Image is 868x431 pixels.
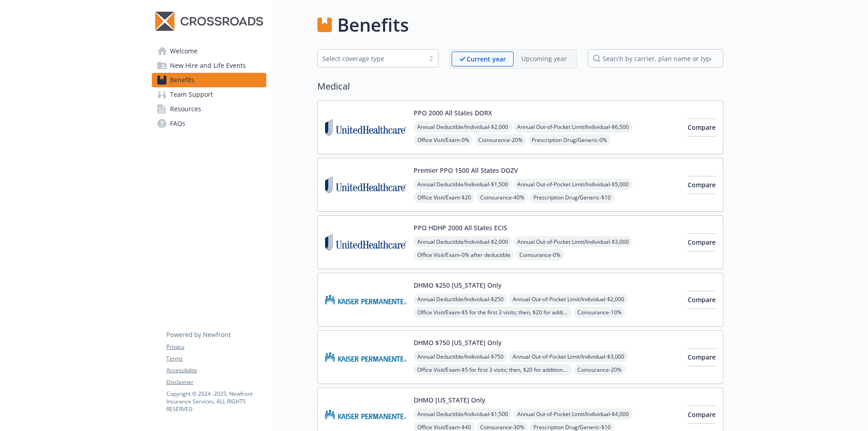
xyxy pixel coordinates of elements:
[516,249,564,260] span: Coinsurance - 0%
[414,179,512,190] span: Annual Deductible/Individual - $1,500
[688,406,716,424] button: Compare
[170,58,246,73] span: New Hire and Life Events
[325,108,406,147] img: United Healthcare Insurance Company carrier logo
[688,353,716,361] span: Compare
[414,236,512,247] span: Annual Deductible/Individual - $2,000
[414,134,473,146] span: Office Visit/Exam - 0%
[414,307,572,318] span: Office Visit/Exam - $5 for the first 3 visits; then, $20 for additional visits in the same year
[688,295,716,304] span: Compare
[414,192,475,203] span: Office Visit/Exam - $20
[152,73,266,87] a: Benefits
[514,236,632,247] span: Annual Out-of-Pocket Limit/Individual - $3,000
[170,44,198,58] span: Welcome
[414,223,507,232] button: PPO HDHP 2000 All States ECIS
[414,280,501,290] button: DHMO $250 [US_STATE] Only
[170,73,194,87] span: Benefits
[325,338,406,376] img: Kaiser Foundation Health Plan of the Northwest carrier logo
[414,108,492,118] button: PPO 2000 All States DORX
[170,102,201,116] span: Resources
[476,192,528,203] span: Coinsurance - 40%
[152,44,266,58] a: Welcome
[688,348,716,366] button: Compare
[514,121,632,133] span: Annual Out-of-Pocket Limit/Individual - $6,500
[574,364,625,375] span: Coinsurance - 20%
[414,294,507,305] span: Annual Deductible/Individual - $250
[414,364,572,375] span: Office Visit/Exam - $5 for first 3 visits; then, $20 for additional visits in the same year
[414,249,514,260] span: Office Visit/Exam - 0% after deductible
[166,366,266,374] a: Accessibility
[514,52,575,66] span: Upcoming year
[152,116,266,131] a: FAQs
[337,11,409,38] h1: Benefits
[166,390,266,413] p: Copyright © 2024 - 2025 , Newfront Insurance Services, ALL RIGHTS RESERVED
[688,180,716,189] span: Compare
[325,166,406,204] img: United Healthcare Insurance Company carrier logo
[325,280,406,319] img: Kaiser Foundation Health Plan of the Northwest carrier logo
[414,408,512,420] span: Annual Deductible/Individual - $1,500
[509,294,628,305] span: Annual Out-of-Pocket Limit/Individual - $2,000
[152,102,266,116] a: Resources
[514,408,632,420] span: Annual Out-of-Pocket Limit/Individual - $4,000
[688,233,716,251] button: Compare
[414,166,518,175] button: Premier PPO 1500 All States DOZV
[514,179,632,190] span: Annual Out-of-Pocket Limit/Individual - $5,000
[688,291,716,309] button: Compare
[414,351,507,362] span: Annual Deductible/Individual - $750
[166,355,266,363] a: Terms
[166,343,266,351] a: Privacy
[574,307,625,318] span: Coinsurance - 10%
[588,49,723,67] input: search by carrier, plan name or type
[530,192,614,203] span: Prescription Drug/Generic - $10
[688,123,716,132] span: Compare
[166,378,266,386] a: Disclaimer
[521,54,567,63] p: Upcoming year
[325,223,406,261] img: United Healthcare Insurance Company carrier logo
[152,87,266,102] a: Team Support
[475,134,526,146] span: Coinsurance - 20%
[414,338,501,347] button: DHMO $750 [US_STATE] Only
[688,176,716,194] button: Compare
[414,395,485,405] button: DHMO [US_STATE] Only
[170,87,213,102] span: Team Support
[688,238,716,246] span: Compare
[509,351,628,362] span: Annual Out-of-Pocket Limit/Individual - $3,000
[170,116,185,131] span: FAQs
[414,121,512,133] span: Annual Deductible/Individual - $2,000
[317,80,723,93] h2: Medical
[688,118,716,137] button: Compare
[467,54,506,64] p: Current year
[322,54,420,63] div: Select coverage type
[152,58,266,73] a: New Hire and Life Events
[528,134,611,146] span: Prescription Drug/Generic - 0%
[688,410,716,419] span: Compare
